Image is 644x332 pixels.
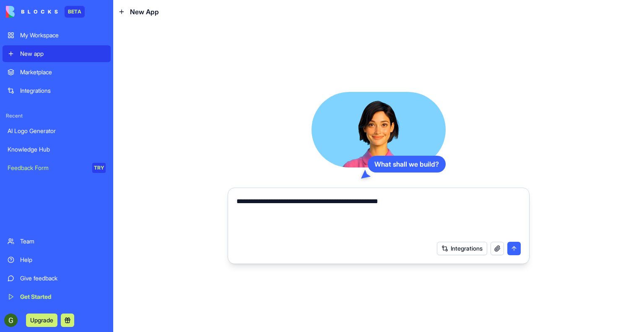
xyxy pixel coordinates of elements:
[130,7,159,17] span: New App
[92,163,106,173] div: TRY
[26,316,57,324] a: Upgrade
[3,112,111,119] span: Recent
[20,31,106,39] div: My Workspace
[20,274,106,282] div: Give feedback
[437,242,487,255] button: Integrations
[20,237,106,246] div: Team
[6,6,58,18] img: logo
[3,159,111,176] a: Feedback FormTRY
[3,288,111,305] a: Get Started
[8,127,106,135] div: AI Logo Generator
[3,270,111,287] a: Give feedback
[3,82,111,99] a: Integrations
[65,6,85,18] div: BETA
[3,27,111,44] a: My Workspace
[20,86,106,95] div: Integrations
[20,50,106,58] div: New app
[3,141,111,158] a: Knowledge Hub
[20,256,106,264] div: Help
[4,314,18,327] img: ACg8ocKr5U4-hCAnd7dY4xhBstmwkke9DQpaHy2l9oS1dcq7oWuOYs9N=s96-c
[8,145,106,154] div: Knowledge Hub
[26,314,57,327] button: Upgrade
[20,68,106,76] div: Marketplace
[3,123,111,139] a: AI Logo Generator
[368,156,446,173] div: What shall we build?
[8,164,86,172] div: Feedback Form
[3,233,111,250] a: Team
[3,64,111,81] a: Marketplace
[20,293,106,301] div: Get Started
[6,6,85,18] a: BETA
[3,45,111,62] a: New app
[3,251,111,268] a: Help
